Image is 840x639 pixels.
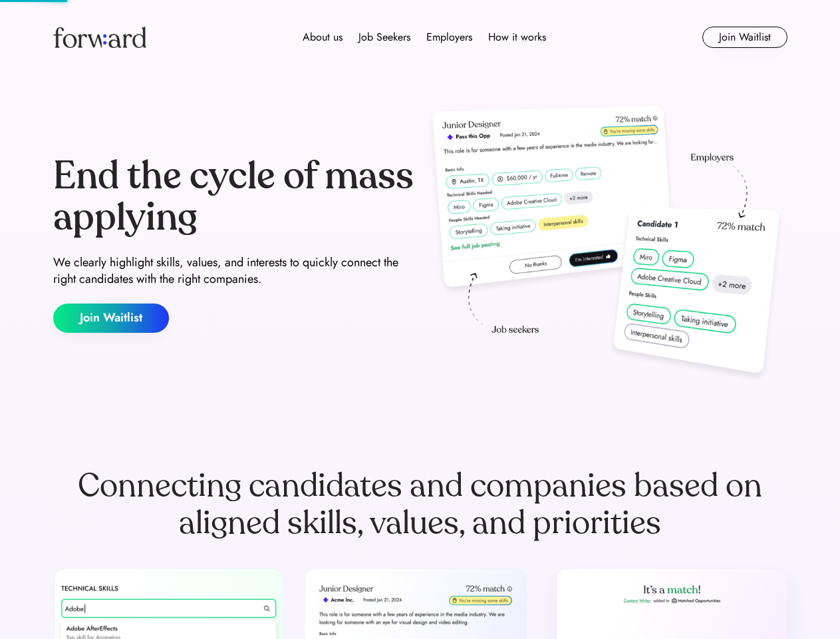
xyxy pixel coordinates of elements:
div: Connecting candidates and companies based on aligned skills, values, and priorities [53,467,787,542]
img: Forward logo [53,27,146,48]
div: Job Seekers [358,29,410,45]
img: hero-image.png [426,101,787,387]
div: We clearly highlight skills, values, and interests to quickly connect the right candidates with t... [53,254,415,288]
div: Employers [426,29,472,45]
button: Join Waitlist [702,27,787,48]
div: How it works [488,29,546,45]
div: About us [303,29,343,45]
button: Join Waitlist [53,304,169,333]
div: End the cycle of mass applying [53,156,415,238]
